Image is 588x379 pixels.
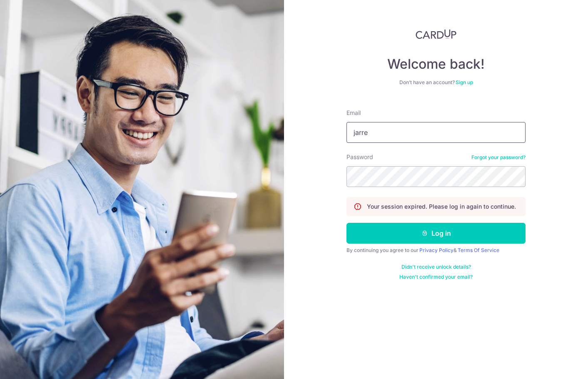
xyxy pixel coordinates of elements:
label: Email [346,109,361,117]
div: By continuing you agree to our & [346,247,526,254]
p: Your session expired. Please log in again to continue. [367,202,516,211]
button: Log in [346,223,526,244]
a: Haven't confirmed your email? [399,274,473,280]
img: CardUp Logo [416,29,456,39]
a: Forgot your password? [471,154,526,161]
div: Don’t have an account? [346,79,526,86]
label: Password [346,153,373,161]
a: Sign up [456,79,473,85]
a: Privacy Policy [419,247,453,253]
input: Enter your Email [346,122,526,143]
a: Terms Of Service [458,247,499,253]
h4: Welcome back! [346,56,526,72]
a: Didn't receive unlock details? [401,264,471,270]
